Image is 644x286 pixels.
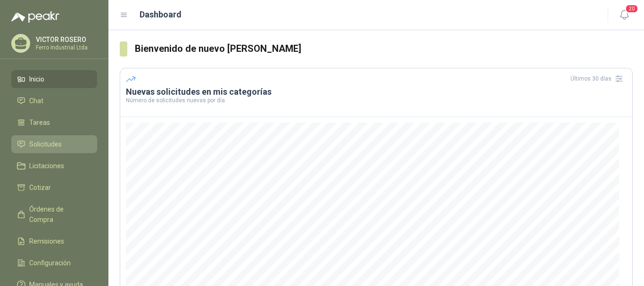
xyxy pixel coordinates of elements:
[29,117,50,128] span: Tareas
[135,41,633,56] h3: Bienvenido de nuevo [PERSON_NAME]
[29,258,71,268] span: Configuración
[29,96,43,106] span: Chat
[11,232,97,250] a: Remisiones
[29,236,64,246] span: Remisiones
[11,135,97,153] a: Solicitudes
[29,74,44,84] span: Inicio
[29,182,51,193] span: Cotizar
[11,92,97,110] a: Chat
[11,70,97,88] a: Inicio
[616,7,633,24] button: 20
[11,11,59,23] img: Logo peakr
[29,161,64,171] span: Licitaciones
[29,139,62,149] span: Solicitudes
[570,71,627,86] div: Últimos 30 días
[11,114,97,131] a: Tareas
[11,179,97,196] a: Cotizar
[126,98,627,103] p: Número de solicitudes nuevas por día
[140,8,182,21] h1: Dashboard
[625,4,638,13] span: 20
[11,157,97,175] a: Licitaciones
[11,200,97,229] a: Órdenes de Compra
[126,86,627,98] h3: Nuevas solicitudes en mis categorías
[36,45,95,50] p: Ferro Industrial Ltda
[29,204,88,225] span: Órdenes de Compra
[36,36,95,43] p: VICTOR ROSERO
[11,254,97,272] a: Configuración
